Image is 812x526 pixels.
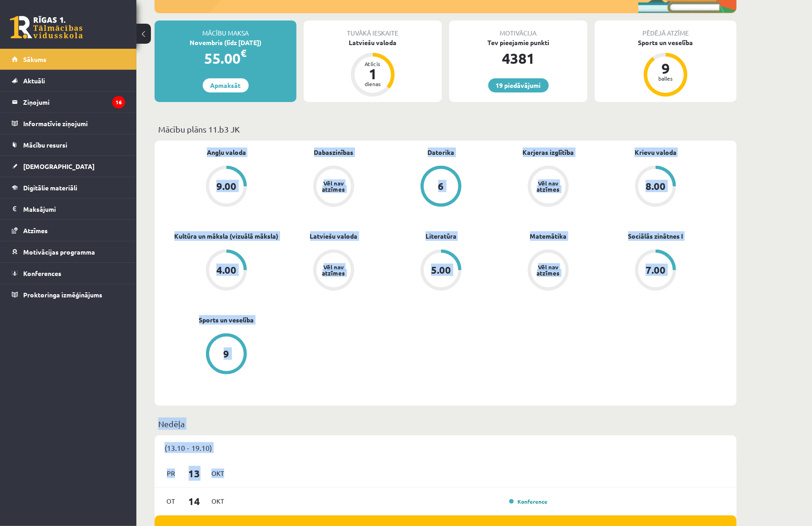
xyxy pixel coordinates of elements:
[426,231,456,241] a: Literatūra
[23,291,102,299] span: Proktoringa izmēģinājums
[628,231,683,241] a: Sociālās zinātnes I
[224,349,230,359] div: 9
[23,77,45,85] span: Aktuāli
[652,61,679,76] div: 9
[488,78,549,92] a: 19 piedāvājumi
[173,333,280,376] a: 9
[536,264,561,276] div: Vēl nav atzīmes
[23,248,95,256] span: Motivācijas programma
[12,177,125,198] a: Digitālie materiāli
[12,284,125,305] a: Proktoringa izmēģinājums
[158,123,733,135] p: Mācību plāns 11.b3 JK
[161,494,180,508] span: Ot
[646,265,666,275] div: 7.00
[536,180,561,192] div: Vēl nav atzīmes
[12,70,125,91] a: Aktuāli
[208,466,227,480] span: Okt
[158,418,733,430] p: Nedēļa
[314,148,354,157] a: Dabaszinības
[495,166,602,209] a: Vēl nav atzīmes
[495,250,602,292] a: Vēl nav atzīmes
[23,162,95,170] span: [DEMOGRAPHIC_DATA]
[595,38,737,98] a: Sports un veselība 9 balles
[12,134,125,155] a: Mācību resursi
[12,92,125,112] a: Ziņojumi16
[199,315,254,325] a: Sports un veselība
[428,148,455,157] a: Datorika
[207,148,246,157] a: Angļu valoda
[12,220,125,241] a: Atzīmes
[280,250,387,292] a: Vēl nav atzīmes
[161,466,180,480] span: Pr
[321,180,346,192] div: Vēl nav atzīmes
[10,16,83,39] a: Rīgas 1. Tālmācības vidusskola
[23,269,61,277] span: Konferences
[180,494,209,509] span: 14
[646,181,666,191] div: 8.00
[155,435,737,460] div: (13.10 - 19.10)
[509,498,547,505] a: Konference
[449,38,587,47] div: Tev pieejamie punkti
[431,265,451,275] div: 5.00
[23,92,125,112] legend: Ziņojumi
[523,148,574,157] a: Karjeras izglītība
[112,96,125,108] i: 16
[23,226,48,235] span: Atzīmes
[387,166,495,209] a: 6
[652,76,679,81] div: balles
[449,20,587,38] div: Motivācija
[12,241,125,262] a: Motivācijas programma
[12,113,125,134] a: Informatīvie ziņojumi
[208,494,227,508] span: Okt
[595,20,737,38] div: Pēdējā atzīme
[23,199,125,220] legend: Maksājumi
[595,38,737,47] div: Sports un veselība
[23,141,67,149] span: Mācību resursi
[359,61,386,66] div: Atlicis
[180,466,209,481] span: 13
[438,181,444,191] div: 6
[602,250,709,292] a: 7.00
[173,250,280,292] a: 4.00
[530,231,567,241] a: Matemātika
[635,148,677,157] a: Krievu valoda
[23,113,125,134] legend: Informatīvie ziņojumi
[387,250,495,292] a: 5.00
[12,156,125,177] a: [DEMOGRAPHIC_DATA]
[12,199,125,220] a: Maksājumi
[449,47,587,69] div: 4381
[173,166,280,209] a: 9.00
[321,264,346,276] div: Vēl nav atzīmes
[304,38,442,98] a: Latviešu valoda Atlicis 1 dienas
[602,166,709,209] a: 8.00
[203,78,249,92] a: Apmaksāt
[304,38,442,47] div: Latviešu valoda
[359,66,386,81] div: 1
[359,81,386,87] div: dienas
[155,47,296,69] div: 55.00
[155,38,296,47] div: Novembris (līdz [DATE])
[310,231,358,241] a: Latviešu valoda
[155,20,296,38] div: Mācību maksa
[12,49,125,70] a: Sākums
[216,265,236,275] div: 4.00
[12,263,125,284] a: Konferences
[304,20,442,38] div: Tuvākā ieskaite
[280,166,387,209] a: Vēl nav atzīmes
[241,46,247,60] span: €
[175,231,279,241] a: Kultūra un māksla (vizuālā māksla)
[23,184,77,192] span: Digitālie materiāli
[23,55,46,63] span: Sākums
[216,181,236,191] div: 9.00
